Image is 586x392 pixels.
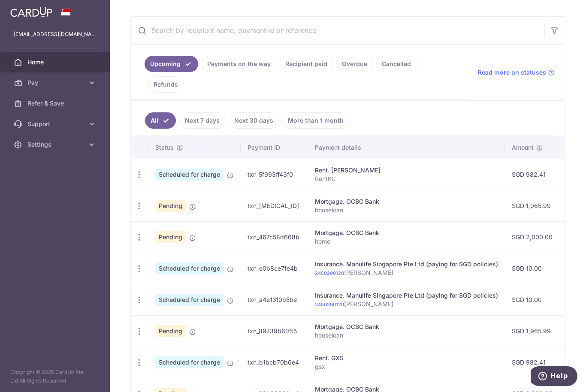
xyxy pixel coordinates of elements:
[282,112,349,129] a: More than 1 month
[531,366,577,388] iframe: Opens a widget where you can find more information
[336,56,373,72] a: Overdue
[155,169,224,181] span: Scheduled for charge
[155,356,224,368] span: Scheduled for charge
[241,221,308,253] td: txn_467c58d668b
[315,331,498,340] p: houseloan
[10,7,52,17] img: CardUp
[229,112,279,129] a: Next 30 days
[478,68,555,77] a: Read more on statuses
[241,159,308,190] td: txn_5f993ff43f0
[315,260,498,268] div: Insurance. Manulife Singapore Pte Ltd (paying for SGD policies)
[131,17,544,44] input: Search by recipient name, payment id or reference
[376,56,417,72] a: Cancelled
[241,284,308,315] td: txn_a4e13f0b5be
[315,166,498,175] div: Rent. [PERSON_NAME]
[179,112,225,129] a: Next 7 days
[155,231,186,243] span: Pending
[148,76,184,93] a: Refunds
[241,190,308,221] td: txn_[MEDICAL_ID]
[505,315,565,347] td: SGD 1,965.99
[315,175,498,183] p: RentKC
[202,56,276,72] a: Payments on the way
[315,291,498,300] div: Insurance. Manulife Singapore Pte Ltd (paying for SGD policies)
[315,302,344,308] a: 2450200120
[14,30,96,39] p: [EMAIL_ADDRESS][DOMAIN_NAME]
[505,347,565,378] td: SGD 982.41
[505,221,565,253] td: SGD 2,000.00
[308,136,505,159] th: Payment details
[315,354,498,362] div: Rent. GXS
[241,136,308,159] th: Payment ID
[512,143,534,152] span: Amount
[241,347,308,378] td: txn_b1bcb70b6e4
[155,294,224,306] span: Scheduled for charge
[505,284,565,315] td: SGD 10.00
[505,190,565,221] td: SGD 1,965.99
[478,68,546,77] span: Read more on statuses
[280,56,333,72] a: Recipient paid
[315,206,498,214] p: houseloan
[315,197,498,206] div: Mortgage. OCBC Bank
[315,229,498,237] div: Mortgage. OCBC Bank
[241,253,308,284] td: txn_e0b8ce7fe4b
[145,112,176,129] a: All
[27,140,84,149] span: Settings
[315,268,498,277] p: [PERSON_NAME]
[27,120,84,128] span: Support
[315,270,344,276] a: 2450200120
[27,78,84,87] span: Pay
[241,315,308,347] td: txn_89739b61f55
[27,99,84,108] span: Refer & Save
[315,237,498,246] p: home
[155,262,224,274] span: Scheduled for charge
[155,325,186,337] span: Pending
[505,159,565,190] td: SGD 982.41
[315,362,498,371] p: gsx
[155,200,186,212] span: Pending
[145,56,198,72] a: Upcoming
[315,323,498,331] div: Mortgage. OCBC Bank
[505,253,565,284] td: SGD 10.00
[155,143,174,152] span: Status
[315,300,498,308] p: [PERSON_NAME]
[27,58,84,66] span: Home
